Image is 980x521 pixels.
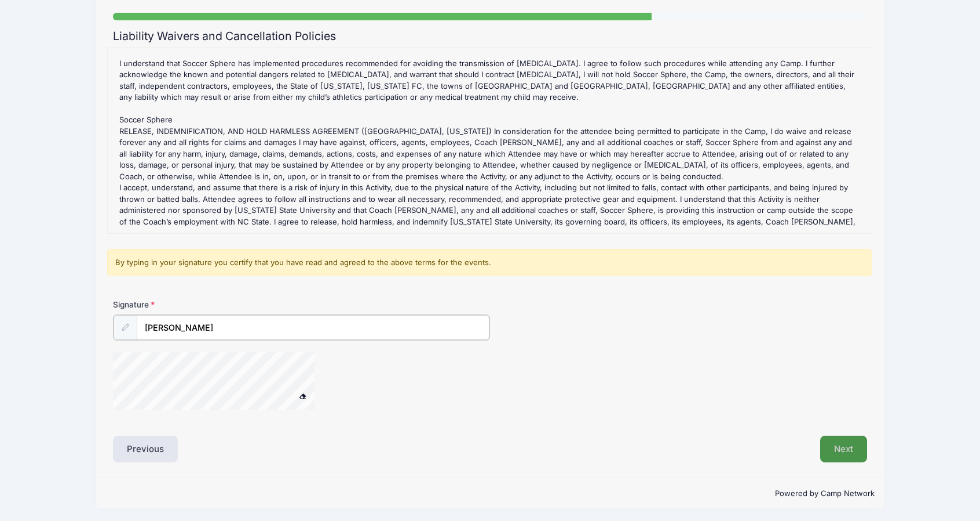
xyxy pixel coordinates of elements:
[113,436,178,462] button: Previous
[113,299,301,310] label: Signature
[137,315,489,340] input: Enter first and last name
[114,53,866,227] div: : 2025 NC State Soccer Camps Refund Policy Due to contracts with service providers, facilities, t...
[105,488,875,500] p: Powered by Camp Network
[107,249,872,277] div: By typing in your signature you certify that you have read and agreed to the above terms for the ...
[113,30,867,43] h2: Liability Waivers and Cancellation Policies
[820,436,867,462] button: Next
